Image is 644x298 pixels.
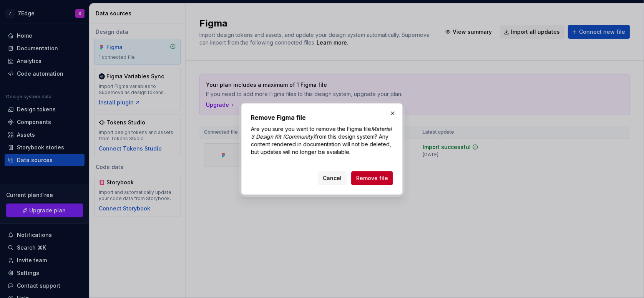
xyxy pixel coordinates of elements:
h2: Remove Figma file [251,113,393,122]
button: Remove file [351,171,393,185]
p: Are you sure you want to remove the Figma file from this design system? Any content rendered in d... [251,125,393,156]
span: Remove file [356,174,388,182]
span: Cancel [323,174,342,182]
button: Cancel [318,171,347,185]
